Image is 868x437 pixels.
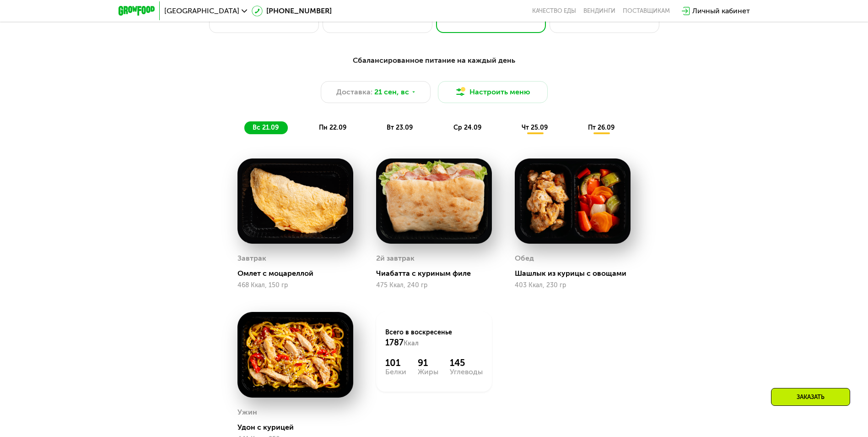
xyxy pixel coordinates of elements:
[385,338,404,348] span: 1787
[583,7,615,15] a: Вендинги
[319,124,346,131] span: пн 22.09
[404,339,419,347] span: Ккал
[532,7,576,15] a: Качество еды
[453,124,481,131] span: ср 24.09
[588,124,615,131] span: пт 26.09
[252,5,332,16] a: [PHONE_NUMBER]
[237,423,361,432] div: Удон с курицей
[253,124,279,131] span: вс 21.09
[438,81,548,103] button: Настроить меню
[376,282,492,289] div: 475 Ккал, 240 гр
[418,368,438,376] div: Жиры
[164,7,239,15] span: [GEOGRAPHIC_DATA]
[515,251,534,265] div: Обед
[336,87,372,98] span: Доставка:
[385,368,406,376] div: Белки
[515,269,638,278] div: Шашлык из курицы с овощами
[771,388,850,406] div: Заказать
[237,269,361,278] div: Омлет с моцареллой
[385,328,483,348] div: Всего в воскресенье
[237,282,353,289] div: 468 Ккал, 150 гр
[623,7,670,15] div: поставщикам
[374,87,409,98] span: 21 сен, вс
[387,124,413,131] span: вт 23.09
[237,251,266,265] div: Завтрак
[418,357,438,368] div: 91
[522,124,548,131] span: чт 25.09
[450,368,483,376] div: Углеводы
[237,405,257,419] div: Ужин
[376,269,499,278] div: Чиабатта с куриным филе
[692,5,750,16] div: Личный кабинет
[163,55,705,66] div: Сбалансированное питание на каждый день
[450,357,483,368] div: 145
[385,357,406,368] div: 101
[376,251,415,265] div: 2й завтрак
[515,282,631,289] div: 403 Ккал, 230 гр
